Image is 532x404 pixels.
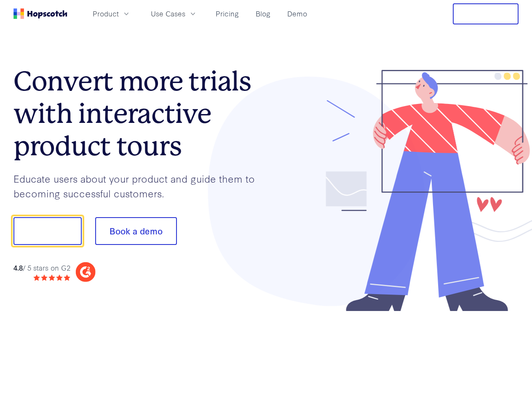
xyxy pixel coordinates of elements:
a: Blog [252,7,274,21]
span: Product [93,8,119,19]
a: Demo [284,7,310,21]
p: Educate users about your product and guide them to becoming successful customers. [13,171,266,200]
button: Product [88,7,136,21]
h1: Convert more trials with interactive product tours [13,65,266,162]
button: Show me! [13,217,82,245]
span: Use Cases [151,8,185,19]
button: Use Cases [146,7,202,21]
a: Home [13,8,67,19]
div: / 5 stars on G2 [13,263,70,273]
a: Pricing [212,7,242,21]
strong: 4.8 [13,263,23,272]
button: Free Trial [453,3,519,24]
button: Book a demo [95,217,177,245]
